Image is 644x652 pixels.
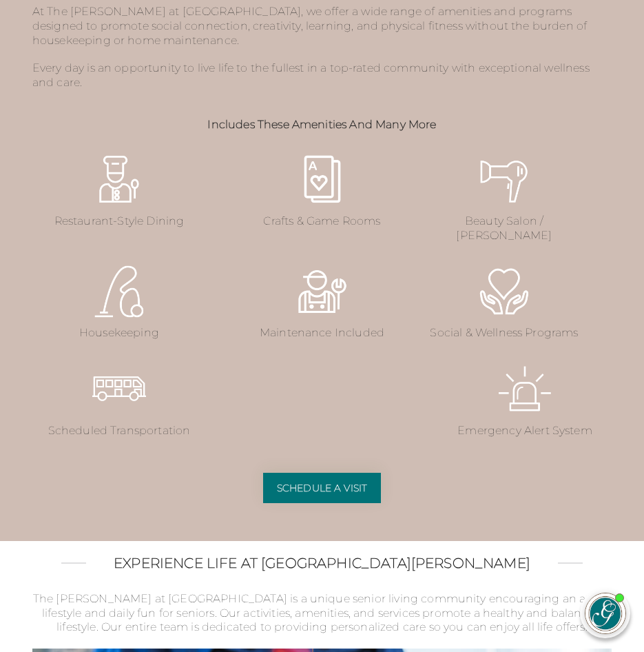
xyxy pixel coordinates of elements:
img: Scheduled Transportation [92,361,147,416]
h3: Includes These Amenities And Many More [32,118,612,131]
img: Social & Wellness Programs [477,264,532,319]
p: Maintenance Included [235,326,408,340]
p: Every day is an opportunity to live life to the fullest in a top-rated community with exceptional... [32,61,612,90]
img: Housekeeping [92,264,147,319]
p: The [PERSON_NAME] at [GEOGRAPHIC_DATA] is a unique senior living community encouraging an active ... [32,592,612,635]
p: Crafts & Game Rooms [235,214,408,229]
iframe: iframe [371,281,630,575]
img: Maintenance Included [295,264,350,319]
img: avatar [585,593,625,633]
img: Restaurant-Style Dining [92,152,147,207]
p: At The [PERSON_NAME] at [GEOGRAPHIC_DATA], we offer a wide range of amenities and programs design... [32,5,612,61]
p: Housekeeping [32,326,206,340]
img: Crafts & Game Rooms [295,152,350,207]
img: Beauty Salon / Barber [477,152,532,207]
p: Restaurant-Style Dining [32,214,206,229]
p: Beauty Salon / [PERSON_NAME] [417,214,591,243]
h2: Experience Life at [GEOGRAPHIC_DATA][PERSON_NAME] [114,555,530,571]
p: Scheduled Transportation [32,424,206,438]
a: Schedule a Visit [263,473,382,503]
